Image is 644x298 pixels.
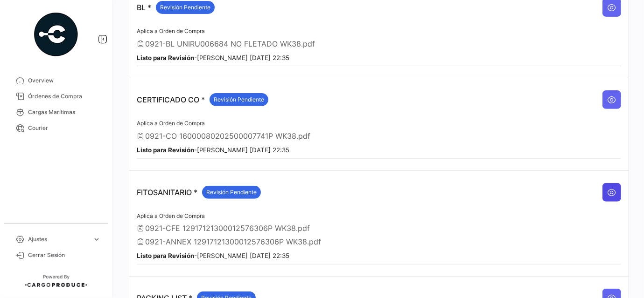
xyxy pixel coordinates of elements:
span: Revisión Pendiente [160,3,210,12]
a: Cargas Marítimas [7,104,105,120]
small: - [PERSON_NAME] [DATE] 22:35 [137,252,289,259]
span: Cerrar Sesión [28,251,101,259]
span: 0921-CO 16000080202500007741P WK38.pdf [145,131,310,141]
b: Listo para Revisión [137,54,194,61]
span: Ajustes [28,235,89,244]
span: Órdenes de Compra [28,92,101,101]
b: Listo para Revisión [137,252,194,259]
p: FITOSANITARIO * [137,186,261,199]
span: Revisión Pendiente [214,95,264,104]
small: - [PERSON_NAME] [DATE] 22:35 [137,146,289,154]
span: expand_more [92,235,101,244]
span: Overview [28,76,101,85]
a: Órdenes de Compra [7,88,105,104]
a: Courier [7,120,105,136]
span: Aplica a Orden de Compra [137,27,205,34]
img: powered-by.png [33,11,79,58]
span: Aplica a Orden de Compra [137,212,205,219]
span: 0921-BL UNIRU006684 NO FLETADO WK38.pdf [145,39,315,48]
span: 0921-CFE 12917121300012576306P WK38.pdf [145,223,310,233]
span: Revisión Pendiente [206,188,257,196]
span: Cargas Marítimas [28,108,101,116]
span: Aplica a Orden de Compra [137,120,205,127]
span: 0921-ANNEX 12917121300012576306P WK38.pdf [145,237,321,246]
p: CERTIFICADO CO * [137,93,268,106]
span: Courier [28,124,101,132]
b: Listo para Revisión [137,146,194,154]
small: - [PERSON_NAME] [DATE] 22:35 [137,54,289,61]
a: Overview [7,73,105,88]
